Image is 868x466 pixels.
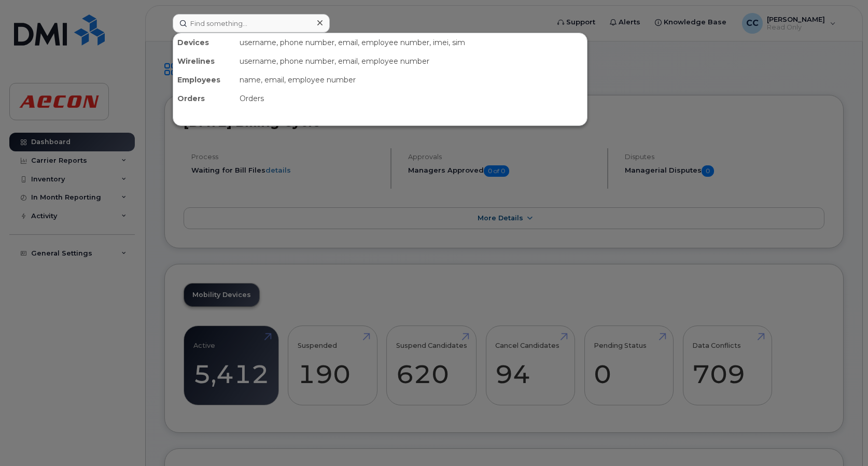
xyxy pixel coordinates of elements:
div: Orders [235,89,587,108]
div: name, email, employee number [235,70,587,89]
div: Wirelines [173,52,235,70]
div: Employees [173,70,235,89]
div: Devices [173,33,235,52]
div: Orders [173,89,235,108]
div: username, phone number, email, employee number [235,52,587,70]
div: username, phone number, email, employee number, imei, sim [235,33,587,52]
